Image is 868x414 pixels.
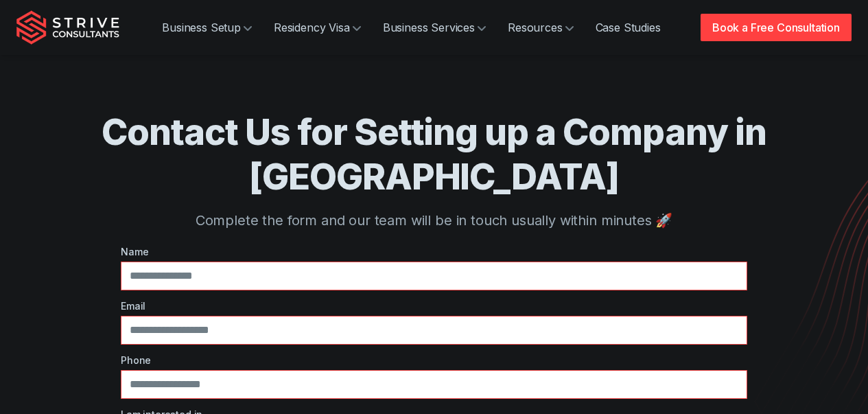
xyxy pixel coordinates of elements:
a: Business Setup [151,14,263,41]
p: Complete the form and our team will be in touch usually within minutes 🚀 [16,210,852,231]
h1: Contact Us for Setting up a Company in [GEOGRAPHIC_DATA] [16,110,852,199]
label: Email [121,299,747,313]
a: Business Services [372,14,497,41]
a: Book a Free Consultation [701,14,852,41]
img: Strive Consultants [16,10,119,45]
a: Resources [497,14,585,41]
label: Phone [121,353,747,367]
a: Case Studies [585,14,672,41]
a: Residency Visa [263,14,372,41]
label: Name [121,244,747,259]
